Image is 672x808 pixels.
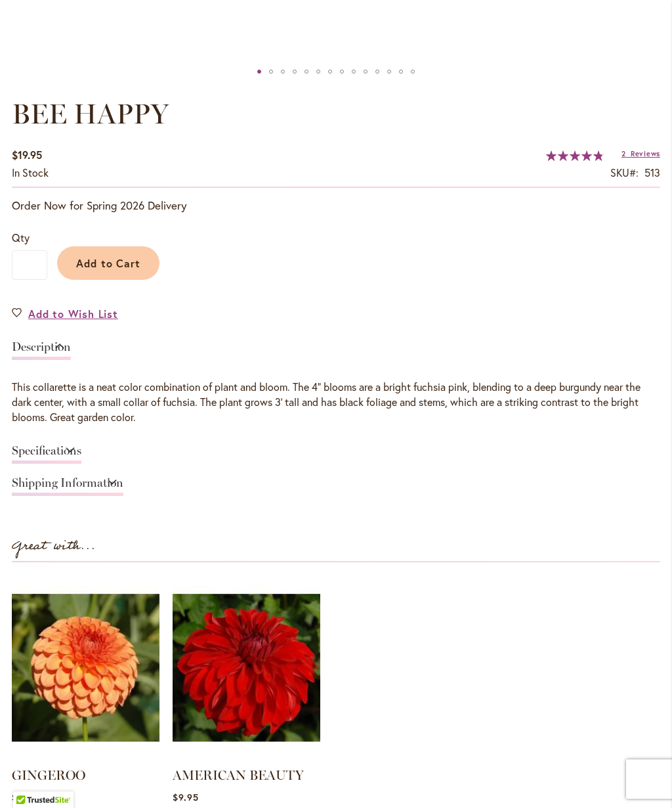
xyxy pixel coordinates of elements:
button: Add to Cart [57,246,159,280]
a: Add to Wish List [12,306,118,321]
div: BEE HAPPY [371,62,383,81]
div: Availability [12,166,49,181]
a: Shipping Information [12,477,123,496]
iframe: Launch Accessibility Center [10,761,47,798]
strong: Great with... [12,535,96,557]
div: Detailed Product Info [12,334,660,503]
a: Description [12,341,71,360]
div: BEE HAPPY [277,62,289,81]
span: Add to Wish List [28,306,118,321]
div: BEE HAPPY [383,62,395,81]
span: $9.95 [173,791,199,803]
img: AMERICAN BEAUTY [173,575,320,760]
div: BEE HAPPY [253,62,265,81]
a: GINGEROO [12,767,85,783]
span: $19.95 [12,148,42,162]
span: In stock [12,166,49,179]
div: BEE HAPPY [312,62,324,81]
div: BEE HAPPY [360,62,371,81]
div: 97% [546,150,604,161]
div: BEE HAPPY [336,62,348,81]
img: GINGEROO [12,575,159,760]
strong: SKU [610,166,639,179]
div: BEE HAPPY [324,62,336,81]
div: 513 [644,166,660,181]
a: AMERICAN BEAUTY [173,767,304,783]
p: Order Now for Spring 2026 Delivery [12,198,660,213]
span: 2 [621,149,626,158]
a: 2 Reviews [621,149,660,158]
div: This collarette is a neat color combination of plant and bloom. The 4" blooms are a bright fuchsi... [12,380,660,425]
div: BEE HAPPY [395,62,407,81]
div: BEE HAPPY [407,62,419,81]
span: Reviews [631,149,660,158]
div: BEE HAPPY [265,62,277,81]
div: BEE HAPPY [301,62,312,81]
div: BEE HAPPY [289,62,301,81]
div: BEE HAPPY [348,62,360,81]
span: Qty [12,231,30,244]
span: Add to Cart [76,256,141,270]
a: Specifications [12,445,81,464]
span: BEE HAPPY [12,97,169,131]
